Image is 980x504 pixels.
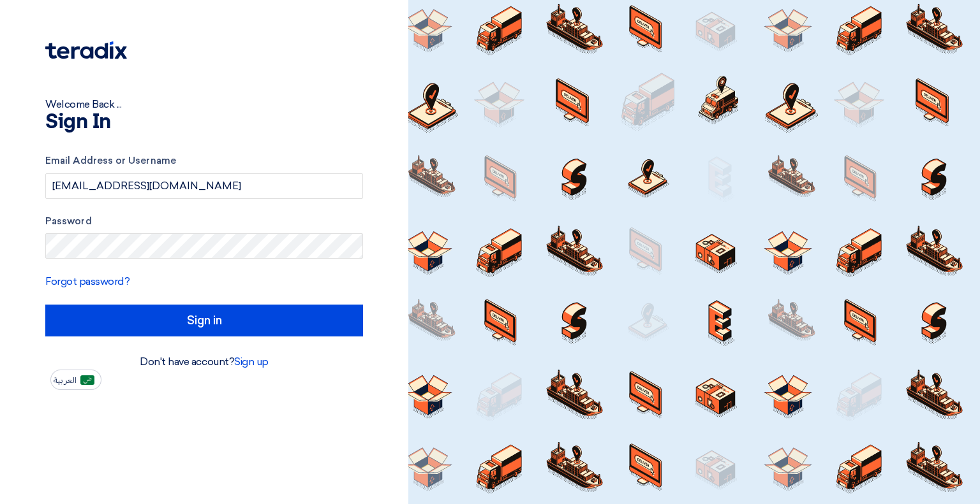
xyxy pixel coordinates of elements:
div: Welcome Back ... [45,97,363,112]
span: العربية [54,376,77,385]
label: Password [45,214,363,229]
div: Don't have account? [45,354,363,370]
img: ar-AR.png [80,375,94,385]
h1: Sign In [45,112,363,133]
a: Sign up [234,356,269,368]
input: Enter your business email or username [45,173,363,199]
input: Sign in [45,305,363,336]
img: Teradix logo [45,41,127,59]
button: العربية [50,370,101,390]
a: Forgot password? [45,275,130,287]
label: Email Address or Username [45,154,363,168]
